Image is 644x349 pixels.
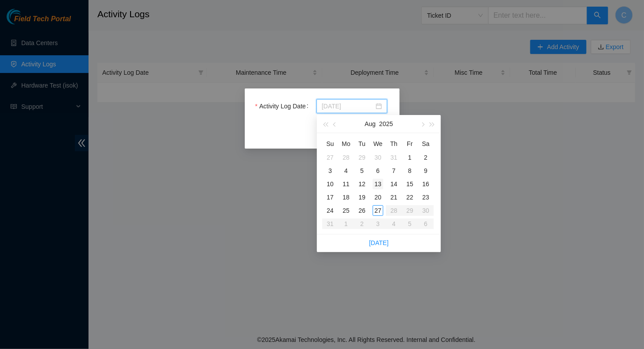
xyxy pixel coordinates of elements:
div: 25 [341,205,351,216]
td: 2025-08-06 [370,164,386,177]
div: 18 [341,192,351,203]
td: 2025-07-31 [386,151,402,164]
th: We [370,137,386,151]
div: 12 [357,179,367,189]
td: 2025-08-12 [354,177,370,191]
div: 1 [405,152,415,163]
div: 6 [373,165,383,176]
td: 2025-07-30 [370,151,386,164]
div: 14 [389,179,399,189]
div: 22 [405,192,415,203]
td: 2025-08-02 [418,151,434,164]
a: [DATE] [369,239,389,246]
td: 2025-08-17 [322,191,338,204]
td: 2025-08-20 [370,191,386,204]
td: 2025-08-13 [370,177,386,191]
td: 2025-08-23 [418,191,434,204]
td: 2025-08-19 [354,191,370,204]
div: 20 [373,192,383,203]
th: Sa [418,137,434,151]
div: 27 [325,152,335,163]
td: 2025-08-18 [338,191,354,204]
th: Su [322,137,338,151]
button: Aug [365,115,376,133]
th: Fr [402,137,418,151]
div: 24 [325,205,335,216]
th: Th [386,137,402,151]
td: 2025-08-26 [354,204,370,217]
th: Tu [354,137,370,151]
div: 31 [389,152,399,163]
td: 2025-08-25 [338,204,354,217]
div: 2 [420,152,431,163]
div: 23 [420,192,431,203]
td: 2025-08-07 [386,164,402,177]
div: 19 [357,192,367,203]
div: 7 [389,165,399,176]
div: 21 [389,192,399,203]
button: 2025 [379,115,393,133]
div: 11 [341,179,351,189]
td: 2025-08-24 [322,204,338,217]
div: 3 [325,165,335,176]
div: 13 [373,179,383,189]
td: 2025-08-11 [338,177,354,191]
th: Mo [338,137,354,151]
div: 5 [357,165,367,176]
div: 16 [420,179,431,189]
div: 30 [373,152,383,163]
label: Activity Log Date [255,99,312,113]
td: 2025-08-21 [386,191,402,204]
td: 2025-08-01 [402,151,418,164]
td: 2025-08-08 [402,164,418,177]
td: 2025-08-15 [402,177,418,191]
td: 2025-07-27 [322,151,338,164]
div: 9 [420,165,431,176]
td: 2025-07-29 [354,151,370,164]
div: 26 [357,205,367,216]
div: 17 [325,192,335,203]
div: 10 [325,179,335,189]
td: 2025-08-10 [322,177,338,191]
div: 4 [341,165,351,176]
td: 2025-07-28 [338,151,354,164]
td: 2025-08-27 [370,204,386,217]
td: 2025-08-04 [338,164,354,177]
div: 28 [341,152,351,163]
td: 2025-08-16 [418,177,434,191]
div: 15 [405,179,415,189]
td: 2025-08-03 [322,164,338,177]
td: 2025-08-22 [402,191,418,204]
div: 27 [373,205,383,216]
td: 2025-08-05 [354,164,370,177]
td: 2025-08-09 [418,164,434,177]
div: 29 [357,152,367,163]
input: Activity Log Date [322,101,374,111]
div: 8 [405,165,415,176]
td: 2025-08-14 [386,177,402,191]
